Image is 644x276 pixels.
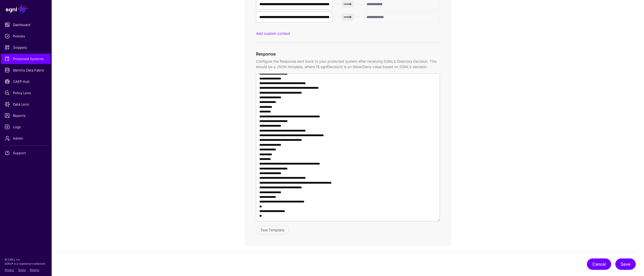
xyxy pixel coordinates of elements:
[5,45,47,50] span: Snippets
[5,79,47,84] span: CAEP Hub
[5,113,47,118] span: Reports
[1,54,51,64] a: Protected Systems
[256,51,440,57] h3: Response
[1,65,51,75] a: Identity Data Fabric
[256,225,289,234] button: Test Template
[5,90,47,95] span: Policy Lens
[587,258,611,270] button: Cancel
[1,99,51,109] a: Data Lens
[18,268,26,271] a: Terms
[1,76,51,87] a: CAEP Hub
[5,150,47,156] span: Support
[1,42,51,53] a: Snippets
[5,56,47,61] span: Protected Systems
[5,257,47,262] p: © [URL], Inc
[1,31,51,41] a: Policies
[5,268,14,271] a: Privacy
[615,258,636,270] button: Save
[256,59,440,69] p: Configure the Response sent back to your protected system after receiving SGNL's Directory Decisi...
[1,20,51,30] a: Dashboard
[1,133,51,143] a: Admin
[1,88,51,98] a: Policy Lens
[5,68,47,73] span: Identity Data Fabric
[5,34,47,39] span: Policies
[5,102,47,107] span: Data Lens
[3,3,49,14] a: SGNL
[5,124,47,129] span: Logs
[1,122,51,132] a: Logs
[5,262,47,266] p: SGNL® is a registered trademark
[1,110,51,121] a: Reports
[30,268,39,271] a: Patents
[5,136,47,141] span: Admin
[256,31,290,36] a: Add custom context
[5,22,47,27] span: Dashboard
